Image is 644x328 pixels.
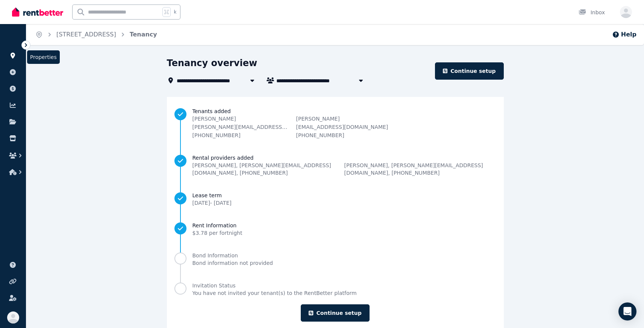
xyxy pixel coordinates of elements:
span: Bond Information [192,252,273,259]
span: Tenants added [192,107,496,115]
span: Rent Information [192,222,242,229]
p: [PERSON_NAME][EMAIL_ADDRESS][DOMAIN_NAME] [192,123,289,131]
div: Inbox [579,9,605,16]
span: $3.78 per fortnight [192,230,242,236]
a: [STREET_ADDRESS] [56,31,116,38]
span: Properties [27,50,60,64]
p: [PERSON_NAME] [192,115,289,122]
p: [EMAIL_ADDRESS][DOMAIN_NAME] [296,123,392,131]
span: [DATE] - [DATE] [192,200,232,206]
a: Continue setup [435,62,503,80]
a: Rent Information$3.78 per fortnight [174,222,496,237]
span: [PERSON_NAME] , [PERSON_NAME][EMAIL_ADDRESS][DOMAIN_NAME] , [PHONE_NUMBER] [344,162,496,177]
a: Lease term[DATE]- [DATE] [174,192,496,207]
span: [PHONE_NUMBER] [296,132,344,138]
a: Tenants added[PERSON_NAME][PERSON_NAME][EMAIL_ADDRESS][DOMAIN_NAME][PHONE_NUMBER][PERSON_NAME][EM... [174,107,496,139]
a: Bond InformationBond information not provided [174,252,496,267]
button: Help [612,30,636,39]
span: [PERSON_NAME] , [PERSON_NAME][EMAIL_ADDRESS][DOMAIN_NAME] , [PHONE_NUMBER] [192,162,344,177]
span: Lease term [192,192,232,199]
h1: Tenancy overview [167,57,258,69]
img: RentBetter [12,6,63,18]
span: Rental providers added [192,154,496,162]
a: Rental providers added[PERSON_NAME], [PERSON_NAME][EMAIL_ADDRESS][DOMAIN_NAME], [PHONE_NUMBER][PE... [174,154,496,177]
p: [PERSON_NAME] [296,115,392,122]
span: You have not invited your tenant(s) to the RentBetter platform [192,289,357,297]
nav: Breadcrumb [26,24,166,45]
nav: Progress [174,107,496,297]
a: Continue setup [301,304,369,322]
a: Invitation StatusYou have not invited your tenant(s) to the RentBetter platform [174,282,496,297]
span: Invitation Status [192,282,357,289]
span: [PHONE_NUMBER] [192,132,241,138]
div: Open Intercom Messenger [618,302,636,320]
span: k [174,9,176,15]
a: Tenancy [130,31,157,38]
div: Bond information not provided [192,259,273,267]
